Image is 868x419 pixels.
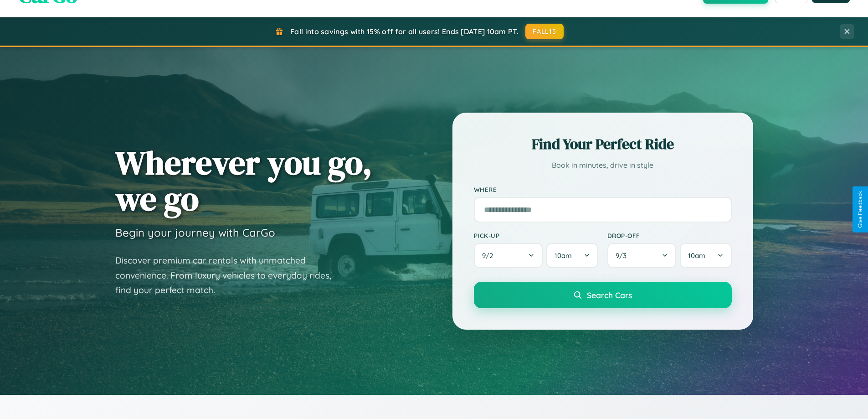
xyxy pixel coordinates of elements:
button: FALL15 [525,24,564,39]
div: Give Feedback [857,191,863,228]
span: Search Cars [587,290,632,300]
span: 10am [555,251,572,260]
label: Pick-up [474,232,598,239]
label: Where [474,186,732,193]
button: 9/3 [607,243,677,268]
h2: Find Your Perfect Ride [474,134,732,154]
button: 10am [546,243,598,268]
button: 10am [680,243,731,268]
p: Book in minutes, drive in style [474,159,732,172]
button: Search Cars [474,282,732,308]
span: 9 / 3 [616,251,631,260]
span: 9 / 2 [482,251,498,260]
h1: Wherever you go, we go [115,145,372,217]
span: 10am [688,251,705,260]
h3: Begin your journey with CarGo [115,226,275,239]
span: Fall into savings with 15% off for all users! Ends [DATE] 10am PT. [290,27,519,36]
p: Discover premium car rentals with unmatched convenience. From luxury vehicles to everyday rides, ... [115,253,343,298]
button: 9/2 [474,243,543,268]
label: Drop-off [607,232,732,239]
